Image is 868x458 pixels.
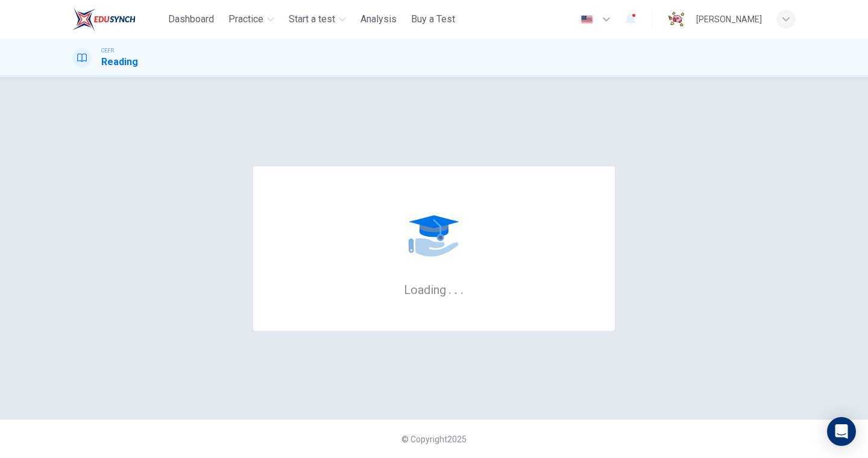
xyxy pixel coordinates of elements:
button: Buy a Test [406,8,460,30]
img: en [579,15,594,24]
div: Open Intercom Messenger [827,417,856,446]
span: CEFR [101,46,114,55]
button: Start a test [284,8,351,30]
span: Analysis [360,12,397,27]
span: Start a test [289,12,335,27]
span: Dashboard [168,12,214,27]
button: Analysis [356,8,401,30]
img: ELTC logo [72,7,136,31]
h6: . [460,278,464,298]
span: Practice [228,12,263,27]
h6: Loading [404,281,464,297]
span: Buy a Test [411,12,455,27]
a: ELTC logo [72,7,163,31]
span: © Copyright 2025 [401,434,467,444]
button: Dashboard [163,8,219,30]
button: Practice [224,8,279,30]
div: [PERSON_NAME] [696,12,762,27]
h6: . [454,278,458,298]
h6: . [448,278,452,298]
img: Profile picture [667,10,687,29]
h1: Reading [101,55,138,69]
